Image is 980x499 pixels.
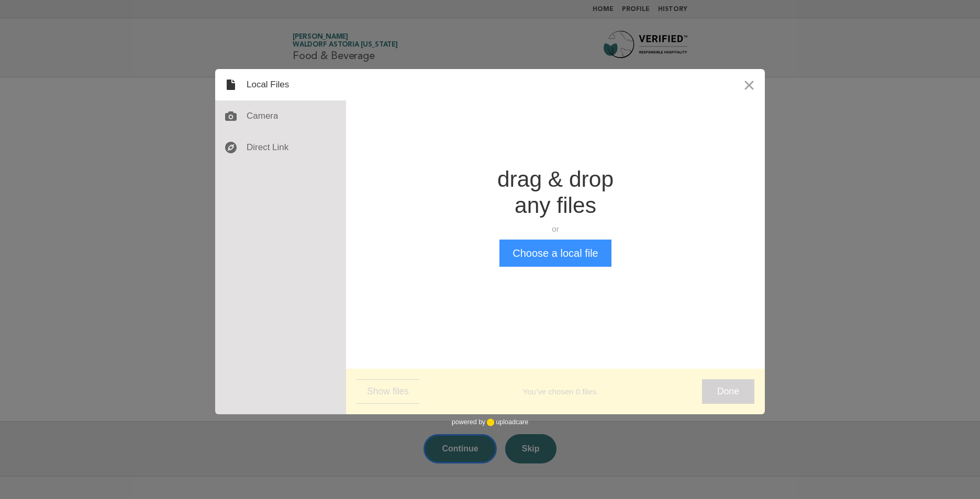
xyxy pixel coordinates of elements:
[497,166,614,219] div: drag & drop any files
[215,69,346,100] div: Local Files
[419,387,702,397] div: You’ve chosen 0 files.
[485,418,528,426] a: uploadcare
[452,414,528,430] div: powered by
[499,240,611,267] button: Choose a local file
[733,69,765,100] button: Close
[215,100,346,132] div: Camera
[215,132,346,163] div: Direct Link
[357,379,419,404] button: Show files
[497,224,614,234] div: or
[702,379,754,404] button: Done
